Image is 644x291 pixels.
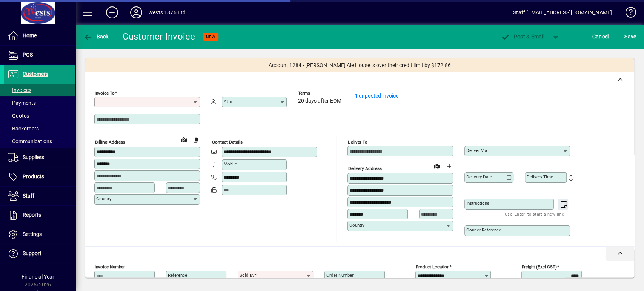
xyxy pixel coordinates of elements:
[23,154,44,160] span: Suppliers
[95,90,115,96] mat-label: Invoice To
[514,34,517,40] span: P
[4,135,75,148] a: Communications
[4,84,75,96] a: Invoices
[619,2,635,26] a: Knowledge Base
[23,250,41,256] span: Support
[23,212,41,218] span: Reports
[96,196,111,201] mat-label: Country
[4,122,75,135] a: Backorders
[522,264,557,270] mat-label: Freight (excl GST)
[4,187,75,205] a: Staff
[443,160,455,172] button: Choose address
[4,244,75,263] a: Support
[81,30,111,43] button: Back
[466,174,492,179] mat-label: Delivery date
[4,26,75,45] a: Home
[206,34,215,39] span: NEW
[269,61,451,69] span: Account 1284 - [PERSON_NAME] Ale House is over their credit limit by $172.86
[23,173,44,179] span: Products
[168,273,187,278] mat-label: Reference
[95,264,125,270] mat-label: Invoice number
[590,30,611,43] button: Cancel
[23,231,42,237] span: Settings
[298,91,343,96] span: Terms
[624,31,636,43] span: ave
[75,30,117,43] app-page-header-button: Back
[224,99,232,104] mat-label: Attn
[355,93,398,99] a: 1 unposted invoice
[466,148,487,153] mat-label: Deliver via
[8,126,39,132] span: Backorders
[8,87,31,93] span: Invoices
[178,133,190,145] a: View on map
[497,30,548,43] button: Post & Email
[298,98,341,104] span: 20 days after EOM
[8,138,52,144] span: Communications
[4,225,75,244] a: Settings
[527,174,553,179] mat-label: Delivery time
[224,161,237,167] mat-label: Mobile
[240,273,254,278] mat-label: Sold by
[23,32,37,38] span: Home
[513,6,612,18] div: Staff [EMAIL_ADDRESS][DOMAIN_NAME]
[148,6,186,18] div: Wests 1876 Ltd
[348,139,367,145] mat-label: Deliver To
[416,264,449,270] mat-label: Product location
[4,148,75,167] a: Suppliers
[8,113,29,119] span: Quotes
[23,71,48,77] span: Customers
[124,6,148,19] button: Profile
[431,160,443,172] a: View on map
[23,52,33,58] span: POS
[4,109,75,122] a: Quotes
[23,193,34,199] span: Staff
[4,206,75,225] a: Reports
[4,96,75,109] a: Payments
[349,222,364,228] mat-label: Country
[22,274,54,280] span: Financial Year
[505,210,564,218] mat-hint: Use 'Enter' to start a new line
[83,34,109,40] span: Back
[326,273,354,278] mat-label: Order number
[4,46,75,64] a: POS
[190,134,202,146] button: Copy to Delivery address
[466,201,489,206] mat-label: Instructions
[624,34,627,40] span: S
[592,31,609,43] span: Cancel
[622,30,638,43] button: Save
[123,31,195,43] div: Customer Invoice
[4,167,75,186] a: Products
[8,100,36,106] span: Payments
[466,227,501,233] mat-label: Courier Reference
[100,6,124,19] button: Add
[501,34,544,40] span: ost & Email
